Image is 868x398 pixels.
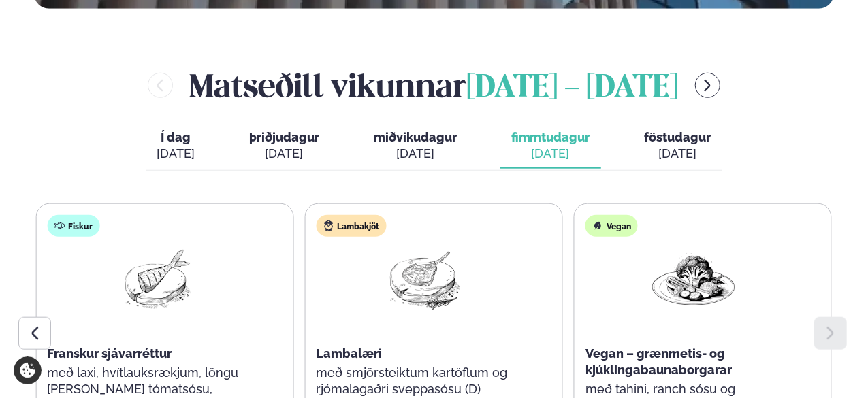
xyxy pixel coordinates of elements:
button: menu-btn-right [695,73,720,98]
button: fimmtudagur [DATE] [500,124,601,169]
img: Vegan.png [650,248,737,311]
div: [DATE] [157,146,195,162]
span: Vegan – grænmetis- og kjúklingabaunaborgarar [585,346,732,377]
span: [DATE] - [DATE] [466,73,679,103]
div: [DATE] [374,146,457,162]
a: Cookie settings [14,356,42,384]
button: Í dag [DATE] [146,124,206,169]
span: Lambalæri [316,346,382,361]
img: fish.svg [54,220,65,231]
h2: Matseðill vikunnar [189,63,679,107]
div: [DATE] [249,146,319,162]
div: Lambakjöt [316,215,386,237]
div: [DATE] [511,146,590,162]
span: fimmtudagur [511,130,590,144]
span: miðvikudagur [374,130,457,144]
img: Lamb-Meat.png [381,248,468,311]
button: föstudagur [DATE] [634,124,722,169]
div: [DATE] [645,146,711,162]
img: Vegan.svg [592,220,603,231]
span: Í dag [157,129,195,146]
p: með smjörsteiktum kartöflum og rjómalagaðri sveppasósu (D) [316,365,532,397]
button: þriðjudagur [DATE] [238,124,330,169]
div: Vegan [585,215,638,237]
div: Fiskur [47,215,99,237]
span: Franskur sjávarréttur [47,346,172,361]
img: Fish.png [112,248,199,311]
span: þriðjudagur [249,130,319,144]
button: miðvikudagur [DATE] [363,124,468,169]
span: föstudagur [645,130,711,144]
img: Lamb.svg [323,220,334,231]
button: menu-btn-left [148,73,173,98]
